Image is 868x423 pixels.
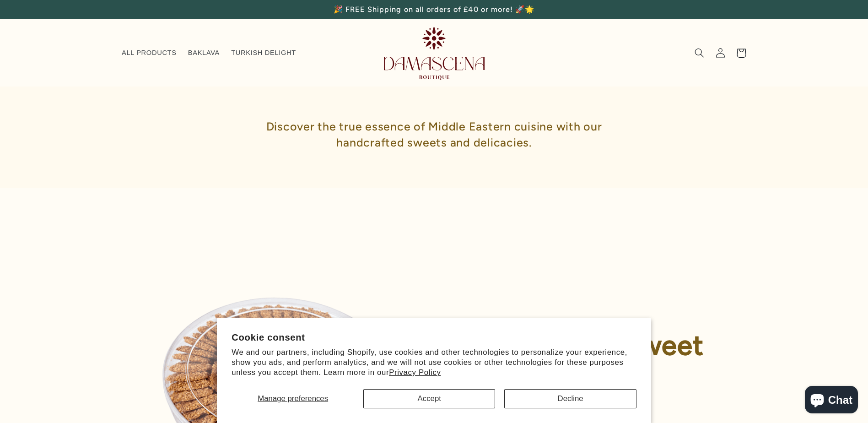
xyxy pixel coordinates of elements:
span: 🎉 FREE Shipping on all orders of £40 or more! 🚀🌟 [334,5,534,14]
inbox-online-store-chat: Shopify online store chat [802,386,861,416]
summary: Search [689,43,710,64]
img: Damascena Boutique [384,27,485,79]
a: Damascena Boutique [380,23,488,83]
a: Privacy Policy [389,368,441,377]
button: Manage preferences [232,389,354,408]
p: We and our partners, including Shopify, use cookies and other technologies to personalize your ex... [232,347,636,377]
button: Accept [363,389,495,408]
button: Decline [504,389,636,408]
a: ALL PRODUCTS [116,43,182,63]
span: TURKISH DELIGHT [231,49,296,57]
h2: Cookie consent [232,332,636,343]
span: ALL PRODUCTS [122,49,177,57]
span: Manage preferences [258,394,328,403]
a: TURKISH DELIGHT [226,43,302,63]
a: BAKLAVA [182,43,225,63]
h1: Discover the true essence of Middle Eastern cuisine with our handcrafted sweets and delicacies. [233,105,636,164]
span: BAKLAVA [188,49,220,57]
